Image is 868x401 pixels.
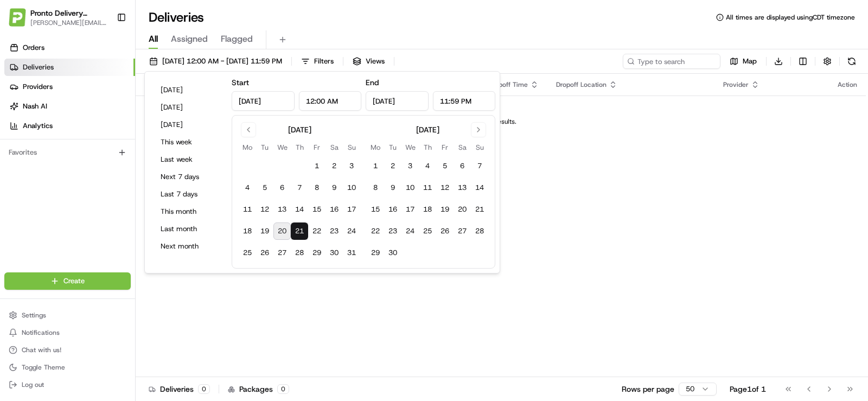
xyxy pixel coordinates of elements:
[366,91,429,111] input: Date
[325,142,343,153] th: Saturday
[273,142,291,153] th: Wednesday
[384,179,401,196] button: 9
[299,91,362,111] input: Time
[22,328,60,337] span: Notifications
[343,201,360,218] button: 17
[156,135,221,150] button: This week
[108,184,131,192] span: Pylon
[273,222,291,240] button: 20
[367,142,384,153] th: Monday
[144,54,287,69] button: [DATE] 12:00 AM - [DATE] 11:59 PM
[37,104,178,114] div: Start new chat
[325,244,343,262] button: 30
[30,18,108,27] button: [PERSON_NAME][EMAIL_ADDRESS][DOMAIN_NAME]
[401,222,419,240] button: 24
[221,33,253,46] span: Flagged
[343,222,360,240] button: 24
[277,384,289,394] div: 0
[4,39,135,56] a: Orders
[623,54,720,69] input: Type to search
[256,244,273,262] button: 26
[308,179,325,196] button: 8
[308,157,325,175] button: 1
[4,144,131,161] div: Favorites
[296,54,339,69] button: Filters
[156,152,221,167] button: Last week
[156,221,221,237] button: Last month
[743,56,757,66] span: Map
[725,54,762,69] button: Map
[325,157,343,175] button: 2
[23,101,47,111] span: Nash AI
[726,13,855,22] span: All times are displayed using CDT timezone
[256,179,273,196] button: 5
[273,244,291,262] button: 27
[22,363,65,372] span: Toggle Theme
[314,56,334,66] span: Filters
[156,169,221,184] button: Next 7 days
[23,82,53,92] span: Providers
[171,33,208,46] span: Assigned
[384,222,401,240] button: 23
[291,179,308,196] button: 7
[419,157,436,175] button: 4
[4,308,131,323] button: Settings
[30,8,108,18] button: Pronto Delivery Service
[103,157,174,168] span: API Documentation
[239,222,256,240] button: 18
[11,158,20,167] div: 📗
[384,157,401,175] button: 2
[239,244,256,262] button: 25
[162,56,282,66] span: [DATE] 12:00 AM - [DATE] 11:59 PM
[419,222,436,240] button: 25
[401,201,419,218] button: 17
[11,104,30,123] img: 1736555255976-a54dd68f-1ca7-489b-9aae-adbdc363a1c4
[419,201,436,218] button: 18
[419,179,436,196] button: 11
[149,33,158,46] span: All
[367,179,384,196] button: 8
[140,117,861,126] div: No results.
[325,179,343,196] button: 9
[454,201,471,218] button: 20
[471,179,488,196] button: 14
[4,342,131,358] button: Chat with us!
[433,91,496,111] input: Time
[343,244,360,262] button: 31
[156,117,221,132] button: [DATE]
[156,239,221,254] button: Next month
[149,9,204,26] h1: Deliveries
[22,380,44,389] span: Log out
[325,201,343,218] button: 16
[367,244,384,262] button: 29
[7,153,87,173] a: 📗Knowledge Base
[256,142,273,153] th: Tuesday
[198,384,210,394] div: 0
[384,244,401,262] button: 30
[401,179,419,196] button: 10
[63,276,85,286] span: Create
[239,142,256,153] th: Monday
[454,179,471,196] button: 13
[239,201,256,218] button: 11
[291,142,308,153] th: Thursday
[436,201,454,218] button: 19
[256,222,273,240] button: 19
[156,100,221,115] button: [DATE]
[401,142,419,153] th: Wednesday
[9,8,26,26] img: Pronto Delivery Service
[436,157,454,175] button: 5
[28,70,179,81] input: Clear
[348,54,390,69] button: Views
[228,384,289,394] div: Packages
[273,201,291,218] button: 13
[343,142,360,153] th: Sunday
[416,124,439,135] div: [DATE]
[454,157,471,175] button: 6
[730,384,766,394] div: Page 1 of 1
[366,56,385,66] span: Views
[184,107,197,120] button: Start new chat
[343,157,360,175] button: 3
[291,244,308,262] button: 28
[308,201,325,218] button: 15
